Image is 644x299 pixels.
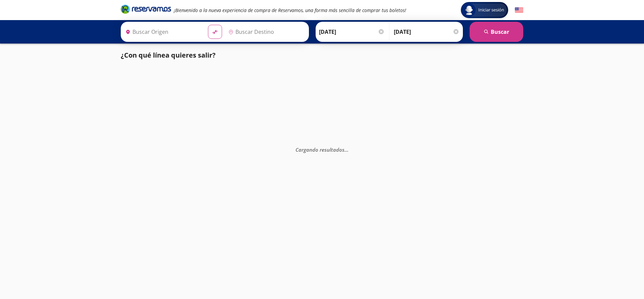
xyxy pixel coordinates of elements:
[121,4,171,14] i: Brand Logo
[123,23,203,40] input: Buscar Origen
[121,50,216,60] p: ¿Con qué línea quieres salir?
[346,146,347,153] span: .
[226,23,306,40] input: Buscar Destino
[347,146,348,153] span: .
[515,6,523,14] button: English
[470,22,523,42] button: Buscar
[476,7,507,13] span: Iniciar sesión
[174,7,406,13] em: ¡Bienvenido a la nueva experiencia de compra de Reservamos, una forma más sencilla de comprar tus...
[394,23,460,40] input: Opcional
[344,146,346,153] span: .
[296,146,348,153] em: Cargando resultados
[319,23,385,40] input: Elegir Fecha
[121,4,171,16] a: Brand Logo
